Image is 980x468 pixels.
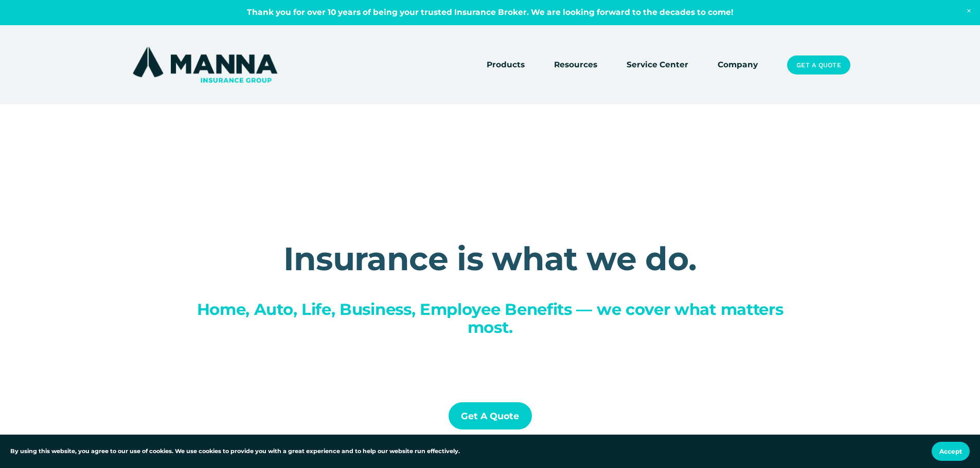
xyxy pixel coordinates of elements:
[449,402,532,429] a: Get a Quote
[718,58,758,72] a: Company
[932,442,970,461] button: Accept
[487,59,525,71] span: Products
[627,58,688,72] a: Service Center
[554,59,597,71] span: Resources
[283,239,697,278] strong: Insurance is what we do.
[10,447,460,456] p: By using this website, you agree to our use of cookies. We use cookies to provide you with a grea...
[554,58,597,72] a: folder dropdown
[939,447,962,455] span: Accept
[130,45,280,85] img: Manna Insurance Group
[787,55,850,75] a: Get a Quote
[487,58,525,72] a: folder dropdown
[197,299,788,337] span: Home, Auto, Life, Business, Employee Benefits — we cover what matters most.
